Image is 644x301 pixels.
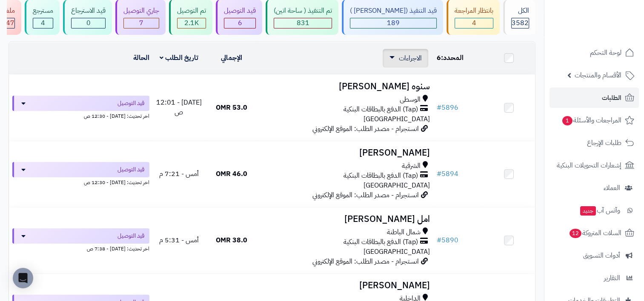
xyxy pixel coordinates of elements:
a: الطلبات [550,88,639,108]
span: 189 [387,18,400,28]
div: ملغي [1,6,15,16]
span: السلات المتروكة [569,227,621,239]
span: 1 [562,116,572,125]
span: (Tap) الدفع بالبطاقات البنكية [343,105,418,114]
span: إشعارات التحويلات البنكية [557,159,621,171]
div: جاري التوصيل [123,6,159,16]
a: الاجراءات [389,53,421,63]
span: الشرقية [401,161,420,171]
a: المراجعات والأسئلة1 [550,110,639,131]
a: الحالة [133,53,149,63]
span: (Tap) الدفع بالبطاقات البنكية [343,237,418,247]
div: 4 [33,18,53,28]
span: شمال الباطنة [386,227,420,237]
span: 38.0 OMR [216,235,247,245]
span: 0 [86,18,91,28]
span: [GEOGRAPHIC_DATA] [363,180,429,190]
span: الاجراءات [398,53,421,63]
a: لوحة التحكم [550,43,639,63]
span: # [436,102,441,113]
div: 831 [274,18,332,28]
span: 53.0 OMR [216,102,247,113]
a: التقارير [550,268,639,288]
a: السلات المتروكة12 [550,223,639,243]
div: تم التنفيذ ( ساحة اتين) [274,6,332,16]
span: # [436,169,441,179]
div: بانتظار المراجعة [455,6,493,16]
a: #5896 [436,102,458,113]
div: اخر تحديث: [DATE] - 7:38 ص [12,244,149,253]
span: انستجرام - مصدر الطلب: الموقع الإلكتروني [312,190,418,200]
span: وآتس آب [579,204,620,216]
span: [GEOGRAPHIC_DATA] [363,247,429,257]
a: #5894 [436,169,458,179]
a: وآتس آبجديد [550,200,639,221]
span: المراجعات والأسئلة [561,114,621,126]
a: تاريخ الطلب [160,53,198,63]
span: (Tap) الدفع بالبطاقات البنكية [343,171,418,181]
div: 447 [2,18,14,28]
div: مسترجع [33,6,53,16]
span: أدوات التسويق [583,250,620,261]
span: 12 [570,229,581,238]
span: 6 [238,18,242,28]
span: 3582 [512,18,529,28]
div: Open Intercom Messenger [13,268,33,288]
span: 831 [297,18,309,28]
div: اخر تحديث: [DATE] - 12:30 ص [12,177,149,186]
span: العملاء [604,182,620,194]
div: 2094 [177,18,206,28]
span: 7 [139,18,143,28]
div: 4 [455,18,493,28]
span: أمس - 7:21 م [159,169,199,179]
span: انستجرام - مصدر الطلب: الموقع الإلكتروني [312,124,418,134]
a: إشعارات التحويلات البنكية [550,155,639,176]
h3: [PERSON_NAME] [261,281,430,290]
div: اخر تحديث: [DATE] - 12:30 ص [12,111,149,120]
span: قيد التوصيل [117,232,144,240]
span: انستجرام - مصدر الطلب: الموقع الإلكتروني [312,256,418,267]
span: جديد [580,206,596,216]
span: أمس - 5:31 م [159,235,199,245]
span: 46.0 OMR [216,169,247,179]
span: التقارير [604,272,620,284]
span: الأقسام والمنتجات [575,69,621,81]
span: 2.1K [184,18,199,28]
span: قيد التوصيل [117,99,144,108]
div: 6 [224,18,255,28]
div: 0 [72,18,105,28]
span: [DATE] - 12:01 ص [156,97,202,117]
div: 7 [124,18,159,28]
div: قيد الاسترجاع [71,6,106,16]
span: طلبات الإرجاع [587,137,621,149]
h3: [PERSON_NAME] [261,148,430,158]
div: قيد التنفيذ ([PERSON_NAME] ) [350,6,437,16]
div: المحدد: [436,53,479,63]
span: 4 [41,18,45,28]
span: 4 [472,18,476,28]
span: 6 [436,53,441,63]
a: الإجمالي [221,53,242,63]
span: قيد التوصيل [117,165,144,174]
h3: امل [PERSON_NAME] [261,214,430,224]
span: [GEOGRAPHIC_DATA] [363,114,429,124]
div: تم التوصيل [177,6,206,16]
span: 447 [2,18,14,28]
span: لوحة التحكم [590,47,621,59]
span: الطلبات [602,92,621,104]
a: أدوات التسويق [550,245,639,266]
a: العملاء [550,178,639,198]
span: # [436,235,441,245]
h3: سنوه [PERSON_NAME] [261,82,430,91]
span: الوسطى [399,95,420,105]
a: طلبات الإرجاع [550,133,639,153]
div: الكل [511,6,529,16]
div: قيد التوصيل [224,6,256,16]
a: #5890 [436,235,458,245]
div: 189 [350,18,436,28]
